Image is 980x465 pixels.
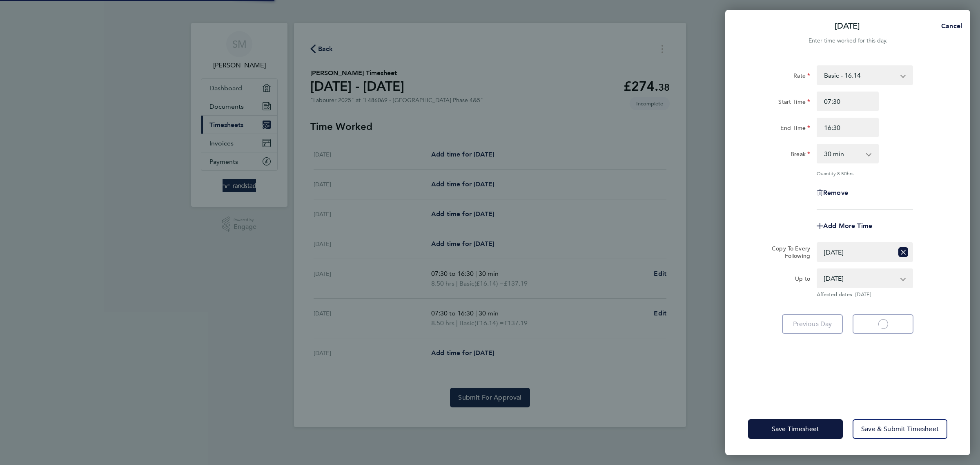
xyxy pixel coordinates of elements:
span: Save & Submit Timesheet [861,425,939,433]
span: Save Timesheet [772,425,819,433]
button: Save Timesheet [748,419,843,439]
span: 8.50 [837,170,847,177]
label: Rate [793,72,810,82]
div: Enter time worked for this day. [725,36,970,46]
label: Copy To Every Following [765,245,810,259]
p: [DATE] [835,20,860,32]
span: Affected dates: [DATE] [817,291,913,298]
input: E.g. 18:00 [817,118,879,137]
button: Reset selection [898,243,908,261]
label: End Time [780,124,810,134]
label: Break [791,150,810,160]
span: Add More Time [823,222,872,230]
button: Remove [817,190,848,196]
button: Add More Time [817,223,872,229]
button: Cancel [928,18,970,34]
label: Start Time [778,98,810,108]
span: Cancel [939,22,962,30]
input: E.g. 08:00 [817,92,879,111]
div: Quantity: hrs [817,170,913,177]
span: Remove [823,189,848,197]
button: Save & Submit Timesheet [853,419,947,439]
label: Up to [795,275,810,285]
